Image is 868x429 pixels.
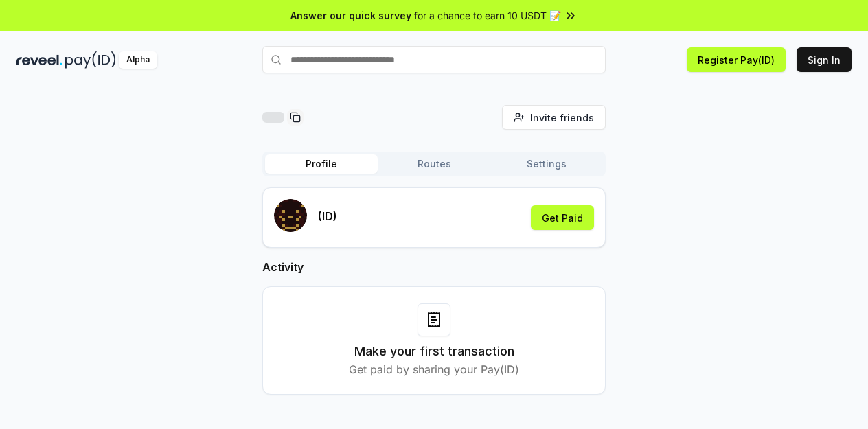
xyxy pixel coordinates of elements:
[290,8,411,23] span: Answer our quick survey
[414,8,561,23] span: for a chance to earn 10 USDT 📝
[490,154,603,174] button: Settings
[531,205,594,230] button: Get Paid
[502,105,606,130] button: Invite friends
[797,47,852,72] button: Sign In
[262,259,606,275] h2: Activity
[119,51,157,69] div: Alpha
[318,208,337,224] p: (ID)
[687,47,786,72] button: Register Pay(ID)
[265,154,378,174] button: Profile
[65,51,116,69] img: pay_id
[354,342,514,361] h3: Make your first transaction
[530,111,594,125] span: Invite friends
[378,154,490,174] button: Routes
[16,51,62,69] img: reveel_dark
[349,361,519,378] p: Get paid by sharing your Pay(ID)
